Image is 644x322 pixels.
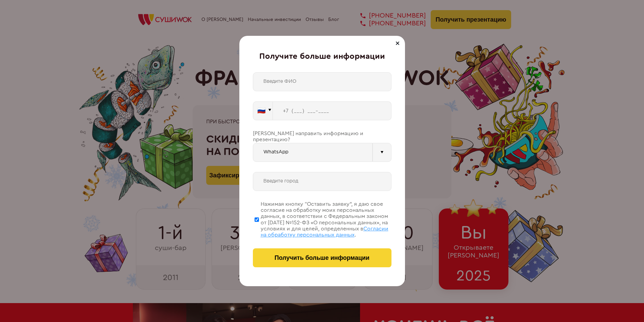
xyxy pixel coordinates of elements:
[261,201,391,238] div: Нажимая кнопку “Оставить заявку”, я даю свое согласие на обработку моих персональных данных, в со...
[253,130,391,143] div: [PERSON_NAME] направить информацию и презентацию?
[253,172,391,191] input: Введите город
[253,101,273,120] button: 🇷🇺
[273,101,391,120] input: +7 (___) ___-____
[253,72,391,91] input: Введите ФИО
[261,226,388,238] span: Согласии на обработку персональных данных
[253,52,391,61] div: Получите больше информации
[253,248,391,267] button: Получить больше информации
[275,254,369,262] span: Получить больше информации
